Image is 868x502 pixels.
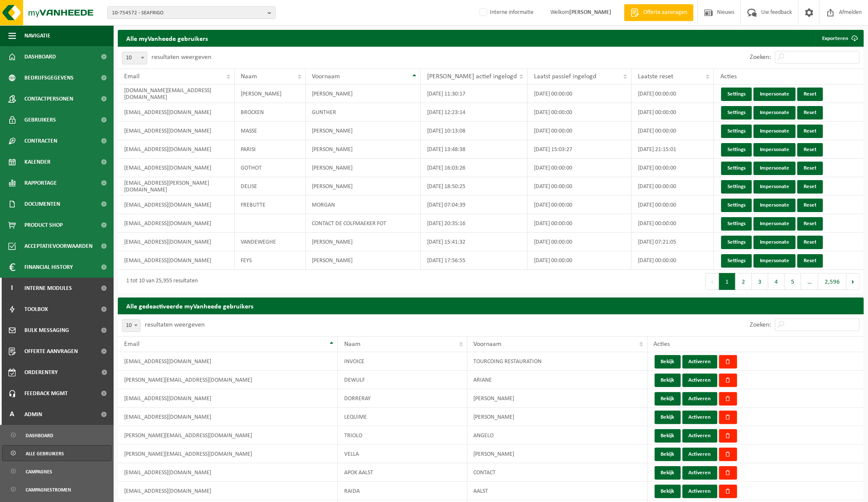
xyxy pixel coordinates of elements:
[754,88,796,101] a: Impersonate
[24,320,69,341] span: Bulk Messaging
[655,466,681,480] button: Bekijk
[118,371,338,389] td: [PERSON_NAME][EMAIL_ADDRESS][DOMAIN_NAME]
[118,122,235,140] td: [EMAIL_ADDRESS][DOMAIN_NAME]
[467,352,648,371] td: TOURCOING RESTAURATION
[24,194,60,215] span: Documenten
[682,448,717,461] button: Activeren
[797,106,823,120] a: Reset
[122,52,147,64] span: 10
[24,257,73,278] span: Financial History
[752,273,768,290] button: 3
[306,233,421,251] td: [PERSON_NAME]
[797,217,823,231] a: Reset
[754,254,796,268] a: Impersonate
[569,9,611,16] strong: [PERSON_NAME]
[467,371,648,389] td: ARIANE
[721,162,752,175] a: Settings
[797,162,823,175] a: Reset
[24,88,73,109] span: Contactpersonen
[124,341,140,348] span: Email
[719,273,735,290] button: 1
[721,143,752,157] a: Settings
[721,180,752,194] a: Settings
[467,482,648,500] td: AALST
[26,482,71,498] span: Campagnestromen
[754,162,796,175] a: Impersonate
[2,481,111,497] a: Campagnestromen
[122,319,141,332] span: 10
[655,355,681,369] button: Bekijk
[797,143,823,157] a: Reset
[306,103,421,122] td: GUNTHER
[118,463,338,482] td: [EMAIL_ADDRESS][DOMAIN_NAME]
[118,140,235,159] td: [EMAIL_ADDRESS][DOMAIN_NAME]
[24,362,95,383] span: Orderentry Goedkeuring
[235,251,306,270] td: FEYS
[24,383,68,404] span: Feedback MGMT
[528,214,632,233] td: [DATE] 00:00:00
[785,273,801,290] button: 5
[706,273,719,290] button: Previous
[118,159,235,177] td: [EMAIL_ADDRESS][DOMAIN_NAME]
[797,199,823,212] a: Reset
[24,151,50,173] span: Kalender
[235,177,306,196] td: DELISE
[754,180,796,194] a: Impersonate
[467,389,648,408] td: [PERSON_NAME]
[682,392,717,406] button: Activeren
[474,341,502,348] span: Voornaam
[721,88,752,101] a: Settings
[655,392,681,406] button: Bekijk
[682,355,717,369] button: Activeren
[847,273,860,290] button: Next
[241,73,257,80] span: Naam
[721,106,752,120] a: Settings
[26,446,64,462] span: Alle gebruikers
[421,103,528,122] td: [DATE] 12:23:14
[338,408,467,426] td: LEQUIME
[107,6,276,19] button: 10-754572 - SEAFRIGO
[2,445,111,461] a: Alle gebruikers
[818,273,847,290] button: 2,596
[24,215,63,236] span: Product Shop
[528,122,632,140] td: [DATE] 00:00:00
[24,25,50,46] span: Navigatie
[750,54,771,61] label: Zoeken:
[26,428,53,444] span: Dashboard
[467,463,648,482] td: CONTACT
[534,73,596,80] span: Laatst passief ingelogd
[528,103,632,122] td: [DATE] 00:00:00
[118,482,338,500] td: [EMAIL_ADDRESS][DOMAIN_NAME]
[306,177,421,196] td: [PERSON_NAME]
[427,73,517,80] span: [PERSON_NAME] actief ingelogd
[682,466,717,480] button: Activeren
[721,254,752,268] a: Settings
[720,73,737,80] span: Acties
[528,196,632,214] td: [DATE] 00:00:00
[118,297,864,314] h2: Alle gedeactiveerde myVanheede gebruikers
[421,233,528,251] td: [DATE] 15:41:32
[421,214,528,233] td: [DATE] 20:35:16
[655,485,681,498] button: Bekijk
[118,445,338,463] td: [PERSON_NAME][EMAIL_ADDRESS][DOMAIN_NAME]
[655,411,681,424] button: Bekijk
[306,159,421,177] td: [PERSON_NAME]
[118,196,235,214] td: [EMAIL_ADDRESS][DOMAIN_NAME]
[24,236,93,257] span: Acceptatievoorwaarden
[654,341,670,348] span: Acties
[721,199,752,212] a: Settings
[754,217,796,231] a: Impersonate
[338,445,467,463] td: VELLA
[421,196,528,214] td: [DATE] 07:04:39
[118,352,338,371] td: [EMAIL_ADDRESS][DOMAIN_NAME]
[338,482,467,500] td: RAIDA
[24,299,48,320] span: Toolbox
[721,125,752,138] a: Settings
[112,7,264,19] span: 10-754572 - SEAFRIGO
[2,427,111,443] a: Dashboard
[8,404,16,425] span: A
[735,273,752,290] button: 2
[655,448,681,461] button: Bekijk
[624,4,693,21] a: Offerte aanvragen
[145,321,204,328] label: resultaten weergeven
